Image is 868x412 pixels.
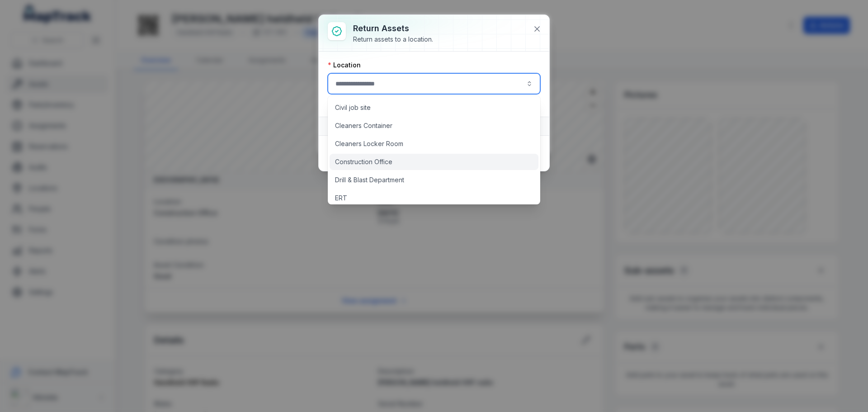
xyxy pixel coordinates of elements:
label: Location [328,61,361,70]
span: Civil job site [335,103,371,112]
button: Assets1 [319,117,549,135]
span: ERT [335,194,347,203]
span: Construction Office [335,157,392,166]
span: Drill & Blast Department [335,175,404,185]
span: Cleaners Locker Room [335,139,403,148]
span: Cleaners Container [335,121,392,130]
div: Return assets to a location. [353,35,433,44]
h3: Return assets [353,22,433,35]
